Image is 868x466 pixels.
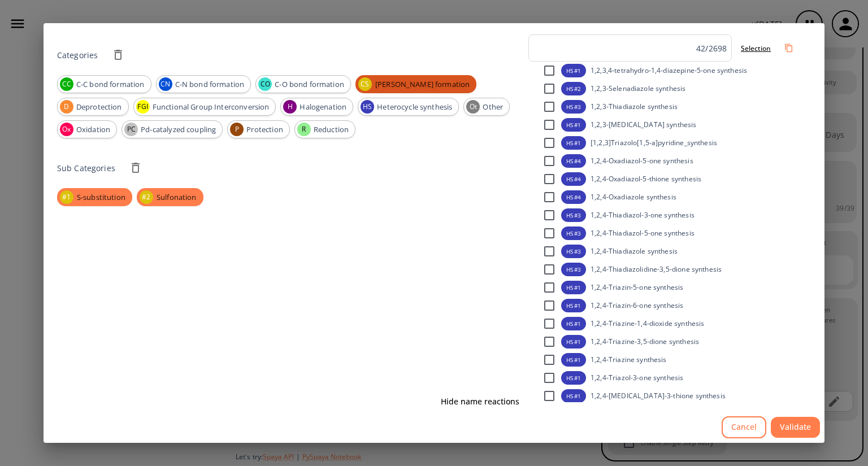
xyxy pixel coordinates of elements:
[573,320,581,328] p: #1
[150,192,203,203] span: Sulfonation
[528,188,811,206] div: HS#41,2,4-Oxadiazole synthesis
[436,391,524,412] button: Hide name reactions
[573,85,581,93] p: #2
[60,190,73,204] div: #1
[355,75,476,93] div: CS[PERSON_NAME] formation
[591,247,678,256] span: 1,2,4-Thiadiazole synthesis
[591,301,683,311] span: 1,2,4-Triazin-6-one synthesis
[528,351,811,369] div: HS#11,2,4-Triazine synthesis
[528,224,811,242] div: HS#31,2,4-Thiadiazol-5-one synthesis
[57,162,115,174] p: Sub Categories
[134,124,222,136] span: Pd-catalyzed coupling
[57,188,132,206] div: #1S-substitution
[528,297,811,315] div: HS#11,2,4-Triazin-6-one synthesis
[561,172,586,186] div: HS
[591,84,685,94] span: 1,2,3-Selenadiazole synthesis
[561,208,586,222] div: HS
[771,417,820,438] button: Validate
[591,319,704,329] span: 1,2,4-Triazine-1,4-dioxide synthesis
[528,206,811,224] div: HS#31,2,4-Thiadiazol-3-one synthesis
[371,102,458,113] span: Heterocycle synthesis
[361,100,374,114] div: HS
[60,123,73,136] div: Ox
[573,139,581,147] p: #1
[561,353,586,367] div: HS
[70,124,116,136] span: Oxidation
[573,157,581,166] p: #4
[169,79,251,90] span: C-N bond formation
[528,260,811,278] div: HS#31,2,4-Thiadiazolidine-3,5-dione synthesis
[368,79,476,90] span: [PERSON_NAME] formation
[573,302,581,310] p: #1
[573,103,581,111] p: #3
[528,170,811,188] div: HS#41,2,4-Oxadiazol-5-thione synthesis
[573,338,581,346] p: #1
[736,39,775,58] button: Selection
[573,265,581,274] p: #3
[528,278,811,297] div: HS#11,2,4-Triazin-5-one synthesis
[591,193,676,202] span: 1,2,4-Oxadiazole synthesis
[573,229,581,238] p: #3
[573,374,581,382] p: #1
[528,62,811,80] div: HS#11,2,3,4-tetrahydro-1,4-diazepine-5-one synthesis
[573,175,581,184] p: #4
[476,102,509,113] span: Other
[780,39,798,57] button: Copy to clipboard
[591,175,701,184] span: 1,2,4-Oxadiazol-5-thione synthesis
[561,154,586,168] div: HS
[591,229,695,238] span: 1,2,4-Thiadiazol-5-one synthesis
[573,392,581,400] p: #1
[573,121,581,129] p: #1
[561,245,586,258] div: HS
[561,389,586,403] div: HS
[57,98,129,116] div: DDeprotection
[140,190,153,204] div: #2
[573,193,581,202] p: #4
[294,120,355,138] div: RReduction
[561,281,586,294] div: HS
[121,120,223,138] div: PCPd-catalyzed coupling
[268,79,350,90] span: C-O bond formation
[591,102,678,112] span: 1,2,3-Thiadiazole synthesis
[591,66,747,76] span: 1,2,3,4-tetrahydro-1,4-diazepine-5-one synthesis
[227,120,290,138] div: PProtection
[561,299,586,312] div: HS
[70,102,128,113] span: Deprotection
[573,284,581,292] p: #1
[528,80,811,98] div: HS#21,2,3-Selenadiazole synthesis
[528,369,811,387] div: HS#11,2,4-Triazol-3-one synthesis
[528,242,811,260] div: HS#31,2,4-Thiadiazole synthesis
[591,373,683,383] span: 1,2,4-Triazol-3-one synthesis
[280,98,353,116] div: HHalogenation
[463,98,510,116] div: OtOther
[57,75,151,93] div: CCC-C bond formation
[240,124,289,136] span: Protection
[156,75,251,93] div: CNC-N bond formation
[124,123,138,136] div: PC
[57,50,98,60] span: Categories
[561,136,586,150] div: HS
[57,120,117,138] div: OxOxidation
[133,98,276,116] div: FGIFunctional Group Interconversion
[528,98,811,116] div: HS#31,2,3-Thiadiazole synthesis
[591,355,667,365] span: 1,2,4-Triazine synthesis
[136,100,150,114] div: FGI
[561,317,586,330] div: HS
[283,100,297,114] div: H
[561,190,586,204] div: HS
[528,387,811,405] div: HS#11,2,4-[MEDICAL_DATA]-3-thione synthesis
[722,416,766,438] button: Cancel
[528,315,811,333] div: HS#11,2,4-Triazine-1,4-dioxide synthesis
[137,188,203,206] div: #2Sulfonation
[561,64,586,77] div: HS
[159,77,172,91] div: CN
[307,124,355,136] span: Reduction
[696,42,727,54] div: 42 / 2698
[561,82,586,95] div: HS
[591,138,717,148] span: [1,2,3]Triazolo[1,5-a]pyridine_synthesis
[561,335,586,349] div: HS
[561,263,586,276] div: HS
[293,102,353,113] span: Halogenation
[573,247,581,256] p: #3
[358,98,459,116] div: HSHeterocycle synthesis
